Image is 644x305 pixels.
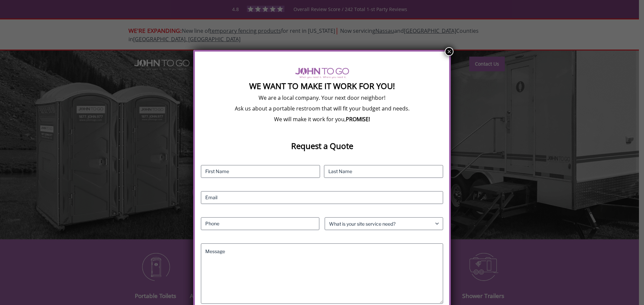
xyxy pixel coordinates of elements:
img: logo of viptogo [295,68,349,78]
strong: We Want To Make It Work For You! [249,80,395,91]
strong: Request a Quote [291,140,353,151]
input: Phone [201,217,319,230]
input: First Name [201,165,320,178]
p: We will make it work for you, [201,116,443,123]
b: PROMISE! [346,116,370,123]
input: Last Name [324,165,443,178]
p: We are a local company. Your next door neighbor! [201,94,443,101]
input: Email [201,191,443,204]
p: Ask us about a portable restroom that will fit your budget and needs. [201,105,443,112]
button: Close [445,47,453,56]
